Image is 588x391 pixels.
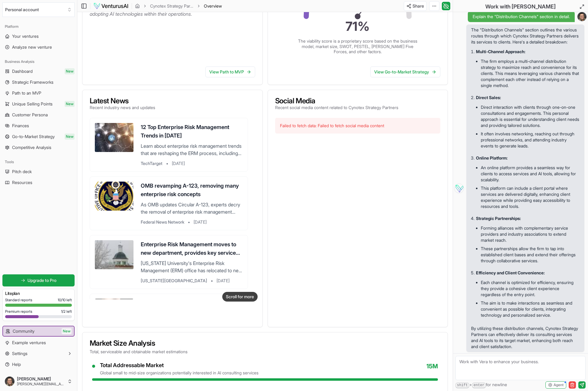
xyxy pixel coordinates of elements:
[12,123,29,129] span: Finances
[404,1,427,11] button: Share
[90,294,248,347] a: Alarm Raised About Mischaracterization of Enterprise Risk ManagementAn increasing trend of confla...
[5,290,72,296] h3: Lite plan
[2,121,75,131] a: Finances
[65,134,75,140] span: New
[172,160,185,166] span: [DATE]
[476,95,501,100] strong: Direct Sales:
[12,340,46,346] span: Example ventures
[90,176,248,230] a: OMB revamping A-123, removing many enterprise risk conceptsAs OMB updates Circular A-123, experts...
[141,123,243,140] h3: 12 Top Enterprise Risk Management Trends in [DATE]
[166,160,168,166] span: •
[2,167,75,176] a: Pitch deck
[12,68,33,74] span: Dashboard
[545,381,566,389] button: Agent
[12,90,41,96] span: Path to an MVP
[194,219,207,225] span: [DATE]
[135,3,222,9] nav: breadcrumb
[2,42,75,52] a: Analyze new venture
[90,105,155,111] p: Recent industry news and updates
[481,278,580,299] li: Each channel is optimized for efficiency, ensuring they provide a cohesive client experience rega...
[2,360,75,369] a: Help
[3,326,74,336] a: CommunityNew
[2,88,75,98] a: Path to an MVP
[2,22,75,31] div: Platform
[141,219,184,225] span: Federal News Network
[90,235,248,289] a: Enterprise Risk Management moves to new department, provides key services to [US_STATE] community...
[2,338,75,347] a: Example ventures
[481,57,580,90] li: The firm employs a multi-channel distribution strategy to maximize reach and convenience for its ...
[90,97,155,105] h3: Latest News
[12,112,48,118] span: Customer Persona
[473,14,570,20] span: Explain the "Distribution Channels" section in detail.
[481,299,580,319] li: The aim is to make interactions as seamless and convenient as possible for clients, integrating t...
[2,274,75,286] a: Upgrade to Pro
[100,362,259,369] div: Total Addressable Market
[5,298,32,302] span: Standard reports
[2,157,75,167] div: Tools
[90,340,440,347] h3: Market Size Analysis
[2,99,75,109] a: Unique Selling PointsNew
[12,361,21,367] span: Help
[217,278,230,284] span: [DATE]
[481,224,580,244] li: Forming alliances with complementary service providers and industry associations to extend market...
[476,270,545,275] strong: Efficiency and Client Convenience:
[455,383,469,388] kbd: shift
[90,349,440,355] p: Total, serviceable and obtainable market estimations
[2,31,75,41] a: Your ventures
[62,328,72,334] span: New
[275,118,441,134] div: Failed to fetch data: Failed to fetch social media content
[455,382,507,388] span: + for newline
[471,325,580,350] p: By utilizing these distribution channels, Cynotex Strategy Partners can effectively deliver its c...
[141,278,207,284] span: [US_STATE][GEOGRAPHIC_DATA]
[485,2,556,11] h2: Work with [PERSON_NAME]
[204,3,222,9] span: Overview
[12,33,39,39] span: Your ventures
[141,142,243,157] p: Learn about enterprise risk management trends that are reshaping the ERM process, including wider...
[413,3,424,9] span: Share
[65,101,75,107] span: New
[2,374,75,389] button: [PERSON_NAME][PERSON_NAME][EMAIL_ADDRESS][DOMAIN_NAME]
[188,219,190,225] span: •
[12,144,51,150] span: Competitive Analysis
[2,132,75,141] a: Go-to-Market StrategyNew
[141,182,243,199] h3: OMB revamping A-123, removing many enterprise risk concepts
[345,19,370,34] text: 71 %
[554,383,564,387] span: Agent
[58,298,72,302] span: 10 / 10 left
[481,130,580,150] li: It often involves networking, reaching out through professional networks, and attending industry ...
[476,216,521,221] strong: Strategic Partnerships:
[5,309,32,314] span: Premium reports
[141,201,243,215] p: As OMB updates Circular A-123, experts decry the removal of enterprise risk management practices ...
[93,2,129,10] img: logo
[12,351,27,357] span: Settings
[370,66,440,77] a: View Go-to-Market Strategy
[2,2,75,17] button: Select an organization
[577,12,586,21] img: ALV-UjWN67jaQaHxfsi8m9LNcipzw2xGm8xS80iSq5UEdD1yPSsmqAC3EWmdvcWtTqPBekr9SMyH6XWJu3xoRI7SZVF4EdkJy...
[141,160,162,166] span: TechTarget
[90,118,248,172] a: 12 Top Enterprise Risk Management Trends in [DATE]Learn about enterprise risk management trends t...
[17,382,65,386] span: [PERSON_NAME][EMAIL_ADDRESS][DOMAIN_NAME]
[150,3,194,9] a: Cynotex Strategy Partners
[476,49,525,54] strong: Multi-Channel Approach:
[2,110,75,120] a: Customer Persona
[454,183,464,193] img: Vera
[2,178,75,187] a: Resources
[2,143,75,152] a: Competitive Analysis
[141,240,243,257] h3: Enterprise Risk Management moves to new department, provides key services to [US_STATE] community
[2,57,75,66] div: Business Analysis
[472,383,486,388] kbd: enter
[12,169,32,175] span: Pitch deck
[481,103,580,130] li: Direct interaction with clients through one-on-one consultations and engagements. This personal a...
[13,328,34,334] span: Community
[5,376,14,386] img: ALV-UjWN67jaQaHxfsi8m9LNcipzw2xGm8xS80iSq5UEdD1yPSsmqAC3EWmdvcWtTqPBekr9SMyH6XWJu3xoRI7SZVF4EdkJy...
[275,97,398,105] h3: Social Media
[426,362,438,376] span: 15M
[2,66,75,76] a: DashboardNew
[2,349,75,358] button: Settings
[12,44,52,50] span: Analyze new venture
[275,105,398,111] p: Recent social media content related to Cynotex Strategy Partners
[12,134,55,140] span: Go-to-Market Strategy
[481,244,580,265] li: These partnerships allow the firm to tap into established client bases and extend their offerings...
[2,77,75,87] a: Strategic Frameworks
[61,309,72,314] span: 1 / 2 left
